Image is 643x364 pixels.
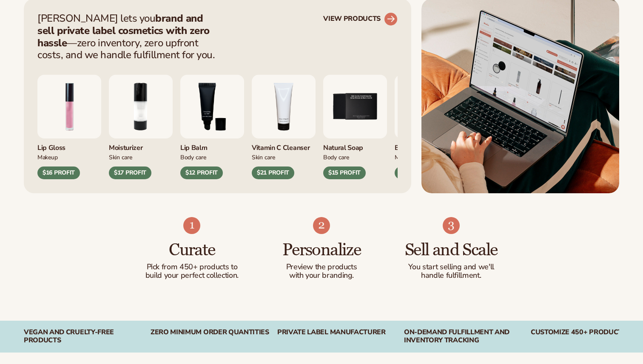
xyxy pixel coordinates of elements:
div: Natural Soap [323,138,387,152]
div: Lip Balm [180,138,244,152]
div: Moisturizer [109,138,173,152]
div: Body Care [323,152,387,161]
div: Lip Gloss [37,138,101,152]
p: Pick from 450+ products to build your perfect collection. [144,263,240,280]
div: $21 PROFIT [252,166,294,179]
div: On-Demand Fulfillment and Inventory Tracking [404,328,523,344]
div: Vegan and Cruelty-Free Products [24,328,143,344]
h3: Personalize [274,241,370,260]
div: Zero Minimum Order Quantities [151,328,270,336]
a: VIEW PRODUCTS [323,12,398,26]
img: Pink lip gloss. [37,75,101,138]
div: Skin Care [109,152,173,161]
img: Foaming beard wash. [395,75,458,138]
h3: Sell and Scale [403,241,499,260]
p: with your branding. [274,271,370,280]
div: Men’s Care [395,152,458,161]
div: $15 PROFIT [323,166,366,179]
div: $10 PROFIT [395,166,437,179]
div: Vitamin C Cleanser [252,138,316,152]
h3: Curate [144,241,240,260]
p: handle fulfillment. [403,271,499,280]
div: Makeup [37,152,101,161]
div: $12 PROFIT [180,166,223,179]
strong: brand and sell private label cosmetics with zero hassle [37,11,210,50]
div: $17 PROFIT [109,166,151,179]
img: Nature bar of soap. [323,75,387,138]
p: You start selling and we'll [403,263,499,271]
img: Vitamin c cleanser. [252,75,316,138]
p: Preview the products [274,263,370,271]
div: PRIVATE LABEL MANUFACTURER [277,328,396,336]
img: Moisturizing lotion. [109,75,173,138]
p: [PERSON_NAME] lets you —zero inventory, zero upfront costs, and we handle fulfillment for you. [37,12,220,61]
div: Beard Wash [395,138,458,152]
div: Skin Care [252,152,316,161]
img: Smoothing lip balm. [180,75,244,138]
div: $16 PROFIT [37,166,80,179]
div: Body Care [180,152,244,161]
